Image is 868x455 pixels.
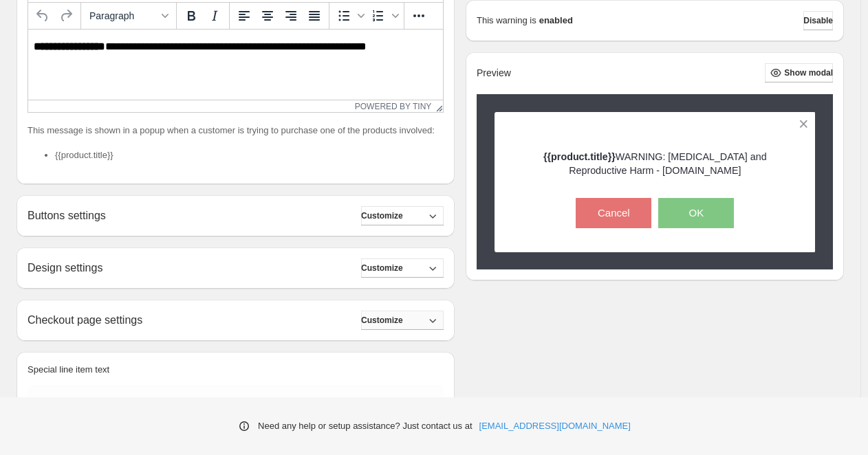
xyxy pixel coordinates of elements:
button: Disable [803,11,833,30]
button: Redo [54,4,78,27]
button: Bold [180,4,203,27]
div: Numbered list [367,4,401,27]
button: Customize [361,311,444,330]
span: Customize [361,263,403,274]
h2: Preview [477,67,511,79]
button: Formats [84,4,173,27]
button: Customize [361,206,444,225]
strong: enabled [539,14,573,27]
a: [EMAIL_ADDRESS][DOMAIN_NAME] [479,419,631,433]
button: Align left [232,4,256,27]
span: Disable [803,15,833,26]
div: Resize [431,100,443,112]
span: Special line item text [28,364,109,375]
h2: Design settings [28,261,102,274]
button: Undo [31,4,54,27]
p: This message is shown in a popup when a customer is trying to purchase one of the products involved: [28,124,444,137]
button: Show modal [765,63,833,82]
a: Powered by Tiny [355,102,432,111]
span: Paragraph [89,10,157,21]
button: OK [658,198,734,228]
div: Bullet list [332,4,367,27]
p: This warning is [477,14,536,27]
button: Align center [256,4,279,27]
span: Show modal [784,67,833,78]
button: Customize [361,258,444,278]
button: Justify [303,4,326,27]
button: Cancel [576,198,651,228]
p: WARNING: [MEDICAL_DATA] and Reproductive Harm - [DOMAIN_NAME] [519,150,792,177]
h2: Buttons settings [28,209,106,222]
button: Align right [279,4,303,27]
h2: Checkout page settings [28,313,142,326]
button: Italic [203,4,226,27]
span: Customize [361,210,403,221]
iframe: Rich Text Area [28,30,443,100]
button: More... [407,4,431,27]
span: Customize [361,315,403,326]
strong: {{product.title}} [543,151,616,162]
li: {{product.title}} [55,148,444,162]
